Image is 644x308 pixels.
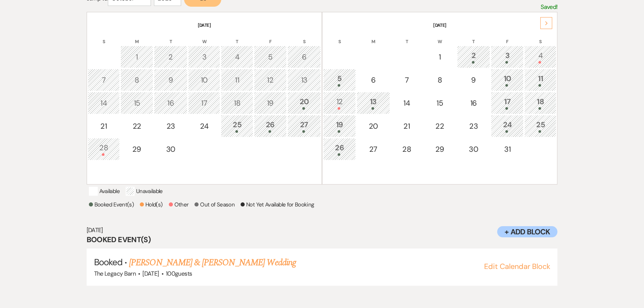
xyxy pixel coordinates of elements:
[361,144,386,155] div: 27
[126,187,163,196] p: Unavailable
[357,29,390,45] th: M
[491,29,524,45] th: F
[495,73,519,87] div: 10
[428,121,452,132] div: 22
[166,270,192,277] span: 100 guests
[158,144,183,155] div: 30
[192,51,216,62] div: 3
[461,144,486,155] div: 30
[192,121,216,132] div: 24
[391,29,423,45] th: T
[158,97,183,109] div: 16
[361,121,386,132] div: 20
[428,97,452,109] div: 15
[258,74,283,86] div: 12
[495,144,519,155] div: 31
[221,29,253,45] th: T
[89,200,134,209] p: Booked Event(s)
[158,74,183,86] div: 9
[94,270,136,277] span: The Legacy Barn
[292,74,317,86] div: 13
[292,96,317,110] div: 20
[361,96,386,110] div: 13
[495,119,519,133] div: 24
[125,144,149,155] div: 29
[495,96,519,110] div: 17
[484,263,550,270] button: Edit Calendar Block
[158,51,183,62] div: 2
[461,74,486,86] div: 9
[457,29,490,45] th: T
[188,29,220,45] th: W
[192,97,216,109] div: 17
[192,74,216,86] div: 10
[88,13,321,29] th: [DATE]
[89,187,120,196] p: Available
[497,226,557,237] button: + Add Block
[225,119,249,133] div: 25
[88,29,120,45] th: S
[495,50,519,64] div: 3
[142,270,159,277] span: [DATE]
[92,97,116,109] div: 14
[541,2,557,12] p: Saved!
[461,50,486,64] div: 2
[424,29,456,45] th: W
[87,226,558,234] h6: [DATE]
[158,121,183,132] div: 23
[327,73,352,87] div: 5
[528,119,552,133] div: 25
[287,29,321,45] th: S
[292,51,317,62] div: 6
[428,74,452,86] div: 8
[154,29,187,45] th: T
[92,142,116,156] div: 28
[125,121,149,132] div: 22
[258,119,283,133] div: 26
[395,97,419,109] div: 14
[428,51,452,62] div: 1
[194,200,235,209] p: Out of Season
[528,96,552,110] div: 18
[129,256,296,269] a: [PERSON_NAME] & [PERSON_NAME] Wedding
[323,29,356,45] th: S
[92,74,116,86] div: 7
[327,119,352,133] div: 19
[241,200,314,209] p: Not Yet Available for Booking
[125,97,149,109] div: 15
[125,74,149,86] div: 8
[361,74,386,86] div: 6
[225,51,249,62] div: 4
[395,121,419,132] div: 21
[528,73,552,87] div: 11
[94,256,122,268] span: Booked
[461,97,486,109] div: 16
[225,74,249,86] div: 11
[395,74,419,86] div: 7
[258,51,283,62] div: 5
[461,121,486,132] div: 23
[428,144,452,155] div: 29
[327,96,352,110] div: 12
[92,121,116,132] div: 21
[528,50,552,64] div: 4
[125,51,149,62] div: 1
[254,29,287,45] th: F
[258,97,283,109] div: 19
[327,142,352,156] div: 26
[524,29,556,45] th: S
[140,200,163,209] p: Hold(s)
[323,13,556,29] th: [DATE]
[225,97,249,109] div: 18
[292,119,317,133] div: 27
[120,29,153,45] th: M
[169,200,189,209] p: Other
[395,144,419,155] div: 28
[87,234,558,245] h3: Booked Event(s)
